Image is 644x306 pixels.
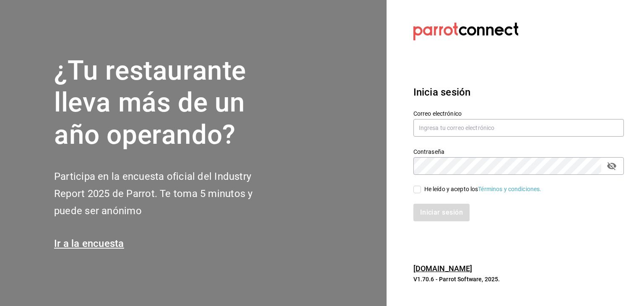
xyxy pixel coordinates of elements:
div: He leído y acepto los [424,185,542,194]
h2: Participa en la encuesta oficial del Industry Report 2025 de Parrot. Te toma 5 minutos y puede se... [54,168,280,219]
h3: Inicia sesión [413,85,624,100]
h1: ¿Tu restaurante lleva más de un año operando? [54,55,280,151]
button: passwordField [605,159,619,173]
label: Contraseña [413,148,624,154]
label: Correo electrónico [413,110,624,116]
a: Términos y condiciones. [478,186,541,192]
a: [DOMAIN_NAME] [413,264,473,273]
input: Ingresa tu correo electrónico [413,119,624,137]
a: Ir a la encuesta [54,238,124,249]
p: V1.70.6 - Parrot Software, 2025. [413,275,624,283]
